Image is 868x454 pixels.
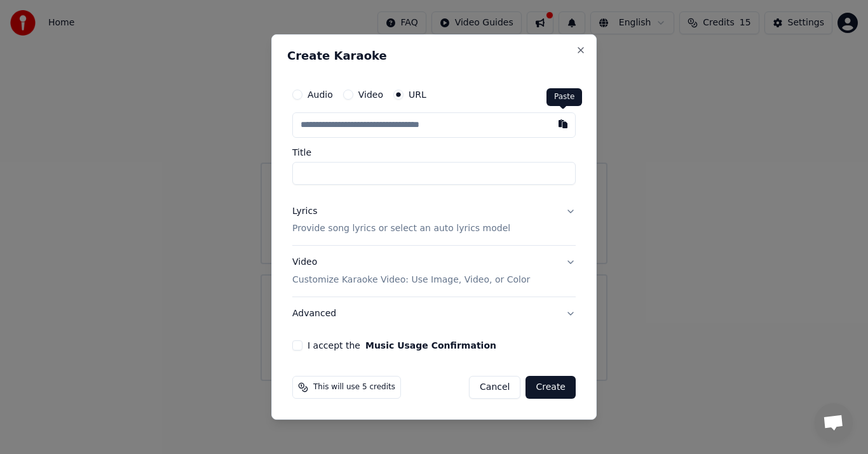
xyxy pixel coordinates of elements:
label: Audio [308,90,333,99]
button: Advanced [292,297,576,330]
div: Video [292,257,530,287]
label: I accept the [308,341,496,350]
p: Provide song lyrics or select an auto lyrics model [292,223,510,236]
p: Customize Karaoke Video: Use Image, Video, or Color [292,274,530,286]
button: Create [526,376,576,399]
div: Lyrics [292,205,317,218]
label: Video [358,90,383,99]
button: LyricsProvide song lyrics or select an auto lyrics model [292,195,576,246]
h2: Create Karaoke [287,50,581,62]
button: VideoCustomize Karaoke Video: Use Image, Video, or Color [292,246,576,297]
button: I accept the [365,341,496,350]
div: Paste [546,88,582,106]
span: This will use 5 credits [313,382,395,392]
label: Title [292,148,576,157]
button: Cancel [469,376,520,399]
label: URL [409,90,426,99]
